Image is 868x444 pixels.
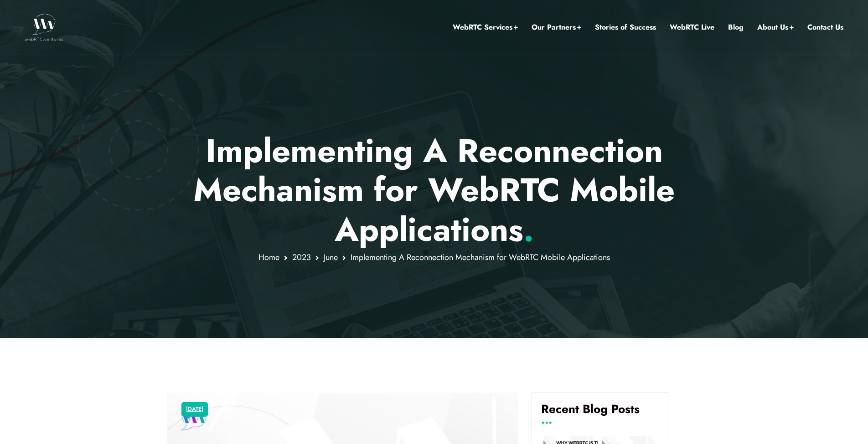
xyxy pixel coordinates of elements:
[532,21,581,33] a: Our Partners
[453,21,518,33] a: WebRTC Services
[807,21,843,33] a: Contact Us
[324,251,338,263] a: June
[186,403,203,415] a: [DATE]
[541,402,659,423] h4: Recent Blog Posts
[670,21,714,33] a: WebRTC Live
[292,251,311,263] a: 2023
[523,206,534,253] span: .
[25,14,63,41] img: WebRTC.ventures
[167,131,701,249] h1: Implementing A Reconnection Mechanism for WebRTC Mobile Applications
[728,21,744,33] a: Blog
[258,251,279,263] a: Home
[351,251,610,263] span: Implementing A Reconnection Mechanism for WebRTC Mobile Applications
[757,21,794,33] a: About Us
[595,21,656,33] a: Stories of Success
